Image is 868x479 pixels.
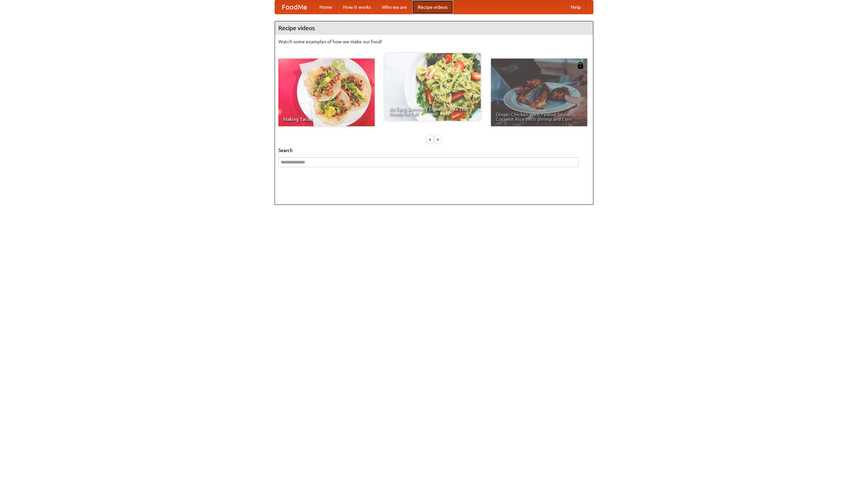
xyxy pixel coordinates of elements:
div: » [435,135,441,144]
a: How it works [338,0,376,14]
h5: Search [278,147,590,154]
h4: Recipe videos [275,21,593,35]
a: Help [565,0,586,14]
img: 483408.png [577,62,584,69]
span: An Easy, Summery Tomato Pasta That's Ready for Fall [389,107,476,116]
div: « [427,135,433,144]
a: Home [314,0,338,14]
a: FoodMe [275,0,314,14]
p: Watch some examples of how we make our food! [278,38,590,45]
span: Making Tacos [283,117,370,122]
a: Making Tacos [278,59,375,126]
a: Recipe videos [412,0,453,14]
a: An Easy, Summery Tomato Pasta That's Ready for Fall [384,53,481,121]
a: Who we are [376,0,412,14]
